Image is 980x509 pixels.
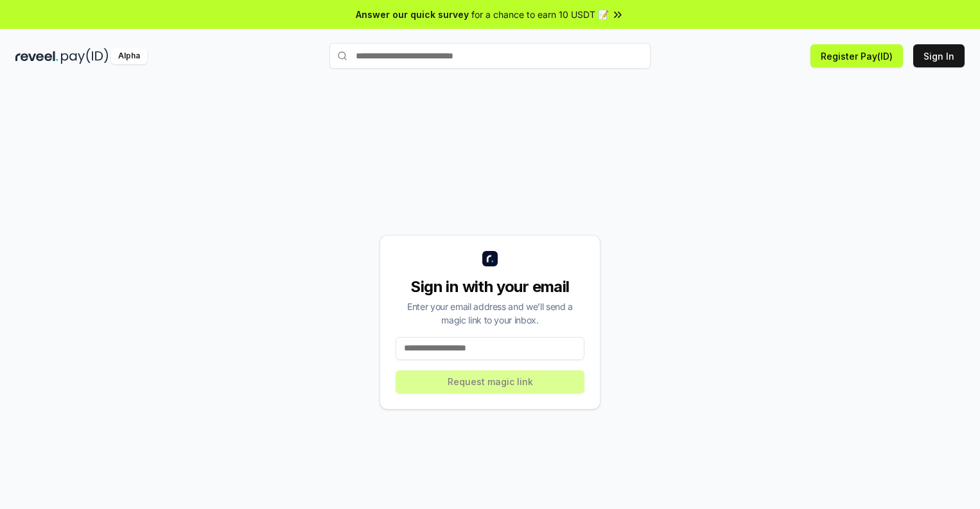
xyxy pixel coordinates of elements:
img: pay_id [61,48,109,64]
div: Alpha [111,48,147,64]
span: for a chance to earn 10 USDT 📝 [471,8,609,21]
div: Enter your email address and we’ll send a magic link to your inbox. [396,300,584,327]
button: Sign In [913,44,965,67]
img: logo_small [482,251,498,266]
button: Register Pay(ID) [810,44,903,67]
div: Sign in with your email [396,277,584,297]
img: reveel_dark [15,48,58,64]
span: Answer our quick survey [356,8,469,21]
